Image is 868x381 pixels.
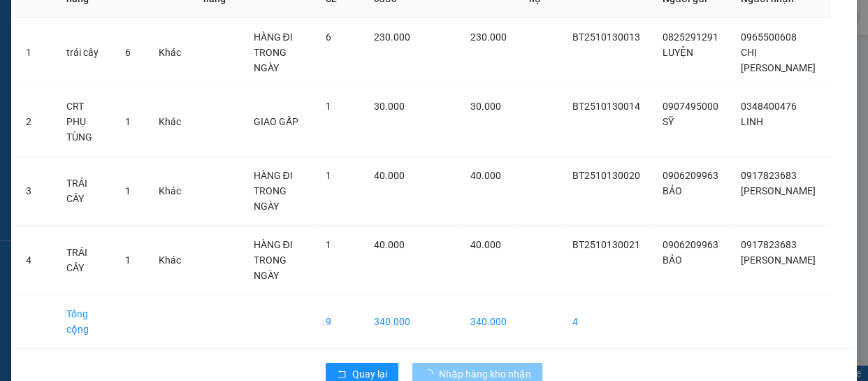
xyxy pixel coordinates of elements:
span: 6 [326,31,331,43]
span: 0907495000 [662,101,718,112]
span: loading [424,369,439,379]
td: Khác [147,18,192,87]
span: 40.000 [374,170,405,181]
td: 340.000 [458,295,517,349]
span: BT2510130013 [572,31,639,43]
span: HÀNG ĐI TRONG NGÀY [253,239,292,281]
td: 4 [560,295,651,349]
span: 0917823683 [740,170,796,181]
span: 0965500608 [740,31,796,43]
span: 1 [326,170,331,181]
td: 340.000 [363,295,424,349]
span: CHỊ [PERSON_NAME] [740,47,815,73]
span: [PERSON_NAME] [740,185,815,196]
span: 230.000 [374,31,410,43]
span: 0348400476 [740,101,796,112]
span: 40.000 [374,239,405,250]
td: TRÁI CÂY [55,226,114,295]
span: BT2510130021 [572,239,639,250]
span: 0906209963 [662,170,718,181]
span: 1 [326,101,331,112]
span: LINH [740,116,762,127]
span: 230.000 [470,31,506,43]
span: BẢO [662,185,681,196]
span: 30.000 [374,101,405,112]
td: Khác [147,157,192,226]
span: GIAO GẤP [253,116,298,127]
td: TRÁI CÂY [55,157,114,226]
span: 0825291291 [662,31,718,43]
span: 1 [326,239,331,250]
span: 0906209963 [662,239,718,250]
span: 6 [125,47,131,58]
span: BẢO [662,254,681,266]
td: 3 [15,157,55,226]
span: rollback [337,369,347,380]
span: BT2510130020 [572,170,639,181]
span: 40.000 [470,239,500,250]
span: LUYỆN [662,47,693,58]
td: 1 [15,18,55,87]
td: Khác [147,226,192,295]
td: 9 [314,295,363,349]
td: trái cây [55,18,114,87]
span: 0917823683 [740,239,796,250]
td: 4 [15,226,55,295]
span: [PERSON_NAME] [740,254,815,266]
td: CRT PHỤ TÙNG [55,87,114,157]
span: HÀNG ĐI TRONG NGÀY [253,170,292,212]
td: 2 [15,87,55,157]
span: SỸ [662,116,673,127]
span: BT2510130014 [572,101,639,112]
span: 1 [125,185,131,196]
td: Khác [147,87,192,157]
span: 1 [125,116,131,127]
td: Tổng cộng [55,295,114,349]
span: 30.000 [470,101,500,112]
span: HÀNG ĐI TRONG NGÀY [253,31,292,73]
span: 40.000 [470,170,500,181]
span: 1 [125,254,131,266]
